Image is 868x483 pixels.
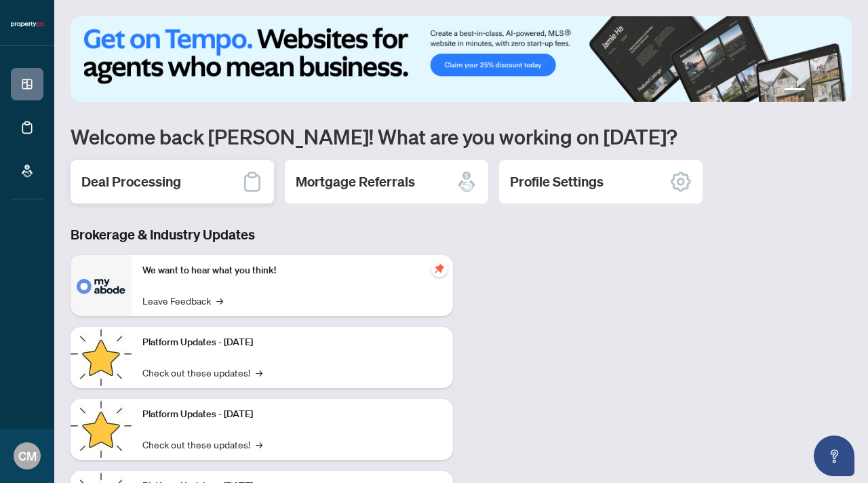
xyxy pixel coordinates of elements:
img: We want to hear what you think! [71,255,132,316]
button: 1 [784,88,806,94]
h1: Welcome back [PERSON_NAME]! What are you working on [DATE]? [71,123,852,149]
h2: Profile Settings [510,172,604,191]
p: Platform Updates - [DATE] [142,335,442,350]
img: Platform Updates - July 21, 2025 [71,327,132,388]
p: We want to hear what you think! [142,263,442,278]
h2: Deal Processing [81,172,181,191]
span: → [216,293,223,308]
button: 4 [833,88,838,94]
a: Leave Feedback→ [142,293,223,308]
a: Check out these updates!→ [142,365,262,380]
span: pushpin [431,260,448,277]
button: 2 [811,88,816,94]
h3: Brokerage & Industry Updates [71,225,453,244]
img: logo [11,20,43,28]
img: Platform Updates - July 8, 2025 [71,399,132,460]
a: Check out these updates!→ [142,437,262,452]
button: 3 [822,88,827,94]
img: Slide 0 [71,16,852,102]
span: CM [18,446,37,465]
span: → [256,365,262,380]
h2: Mortgage Referrals [296,172,415,191]
p: Platform Updates - [DATE] [142,407,442,422]
span: → [256,437,262,452]
button: Open asap [814,436,854,476]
